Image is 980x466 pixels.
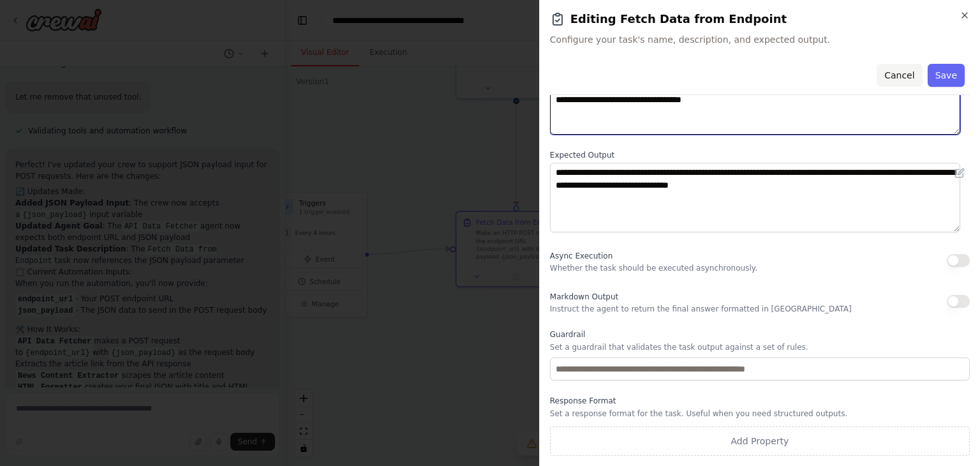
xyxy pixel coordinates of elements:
p: Instruct the agent to return the final answer formatted in [GEOGRAPHIC_DATA] [550,304,852,314]
span: Async Execution [550,252,612,260]
label: Response Format [550,396,970,406]
button: Cancel [877,64,922,87]
label: Guardrail [550,329,970,340]
p: Set a guardrail that validates the task output against a set of rules. [550,342,970,352]
button: Save [928,64,965,87]
h2: Editing Fetch Data from Endpoint [550,10,970,28]
button: Add Property [550,426,970,456]
span: Configure your task's name, description, and expected output. [550,33,970,46]
button: Open in editor [952,165,967,181]
p: Set a response format for the task. Useful when you need structured outputs. [550,409,970,419]
label: Expected Output [550,150,970,160]
p: Whether the task should be executed asynchronously. [550,263,757,273]
span: Markdown Output [550,292,618,301]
